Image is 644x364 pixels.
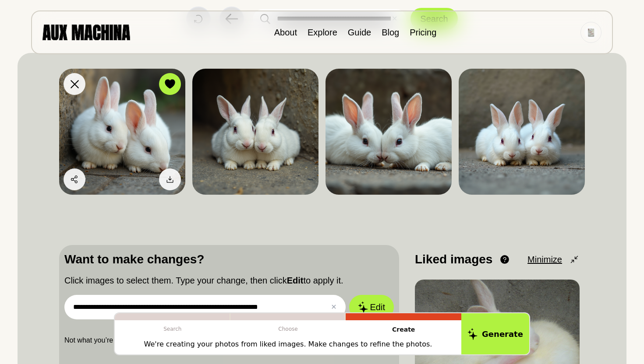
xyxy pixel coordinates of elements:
button: Edit [349,295,394,319]
button: Minimize [527,253,580,266]
p: Liked images [415,250,492,269]
img: Search result [59,69,185,195]
b: Edit [287,276,304,285]
img: Avatar [584,26,598,39]
a: Pricing [410,28,436,37]
a: Guide [348,28,371,37]
a: Blog [382,28,399,37]
a: About [274,28,297,37]
a: Explore [308,28,337,37]
p: Search [115,320,230,338]
button: ✕ [331,302,336,312]
p: Click images to select them. Type your change, then click to apply it. [64,274,394,287]
p: Want to make changes? [64,250,394,269]
img: AUX MACHINA [42,24,130,40]
span: Minimize [527,253,562,266]
img: Search result [192,69,318,195]
img: Search result [459,69,585,195]
p: Create [346,320,461,339]
p: Choose [230,320,346,338]
button: Generate [461,313,529,354]
p: We're creating your photos from liked images. Make changes to refine the photos. [144,339,432,350]
img: Search result [326,69,452,195]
